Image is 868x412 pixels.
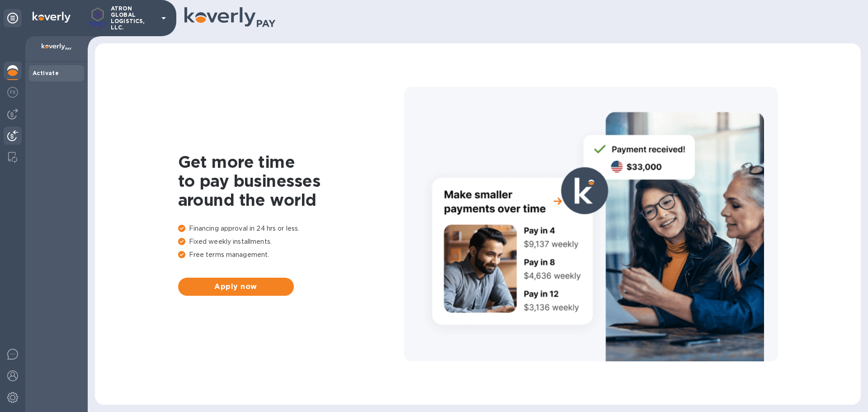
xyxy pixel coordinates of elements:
b: Activate [33,70,59,76]
span: Apply now [185,281,287,292]
p: ATRON GLOBAL LOGISTICS, LLC. [111,5,156,31]
img: Foreign exchange [7,87,18,98]
p: Free terms management. [178,250,404,260]
p: Financing approval in 24 hrs or less. [178,224,404,233]
div: Unpin categories [4,9,22,27]
h1: Get more time to pay businesses around the world [178,152,404,209]
p: Fixed weekly installments. [178,237,404,246]
button: Apply now [178,278,294,296]
img: Logo [33,12,71,23]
